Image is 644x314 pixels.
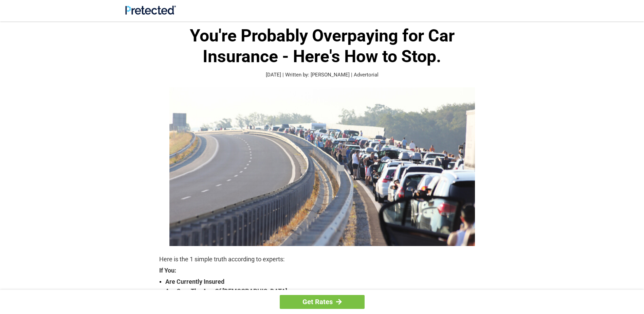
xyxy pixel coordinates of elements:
[165,286,485,296] strong: Are Over The Age Of [DEMOGRAPHIC_DATA]
[159,267,485,274] strong: If You:
[165,277,485,286] strong: Are Currently Insured
[125,5,176,15] img: Site Logo
[159,25,485,67] h1: You're Probably Overpaying for Car Insurance - Here's How to Stop.
[159,71,485,79] p: [DATE] | Written by: [PERSON_NAME] | Advertorial
[125,10,176,16] a: Site Logo
[280,295,365,309] a: Get Rates
[159,255,485,264] p: Here is the 1 simple truth according to experts:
